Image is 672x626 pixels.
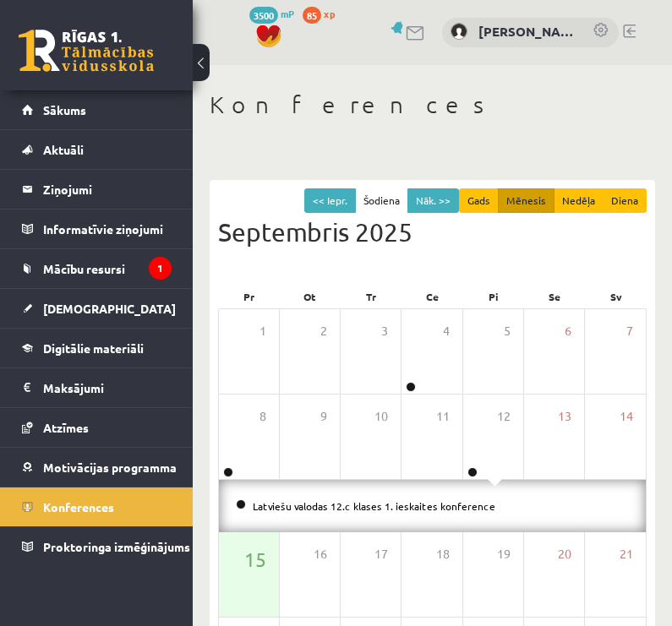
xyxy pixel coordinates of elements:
span: 2 [320,322,327,340]
a: Digitālie materiāli [22,329,172,367]
div: Ce [402,285,462,308]
button: Diena [603,188,647,213]
h1: Konferences [210,90,655,119]
span: 1 [260,322,266,340]
button: << Iepr. [304,188,356,213]
span: 15 [244,545,266,574]
span: 5 [504,322,511,340]
span: xp [324,7,335,20]
a: Proktoringa izmēģinājums [22,527,172,566]
span: 16 [314,545,327,563]
span: Digitālie materiāli [43,340,144,356]
span: 14 [620,407,633,426]
span: [DEMOGRAPHIC_DATA] [43,301,176,316]
a: 3500 mP [249,7,294,20]
legend: Maksājumi [43,368,172,407]
span: 17 [374,545,388,563]
div: Septembris 2025 [218,188,647,251]
button: Gads [459,188,499,213]
span: 21 [620,545,633,563]
span: Motivācijas programma [43,460,177,475]
a: Konferences [22,487,172,526]
div: Tr [341,285,402,308]
span: 3500 [249,7,278,24]
span: 8 [260,407,266,426]
button: Mēnesis [498,188,555,213]
span: 13 [558,407,571,426]
span: Aktuāli [43,142,84,157]
i: 1 [149,257,172,280]
a: [PERSON_NAME] [478,22,576,41]
img: Roberts Kukulis [451,23,467,40]
legend: Ziņojumi [43,170,172,209]
a: Latviešu valodas 12.c klases 1. ieskaites konference [253,499,495,513]
span: 6 [565,322,571,340]
span: mP [281,7,294,20]
button: Nāk. >> [407,188,459,213]
a: Sākums [22,90,172,129]
a: Motivācijas programma [22,448,172,487]
span: Mācību resursi [43,261,125,276]
button: Nedēļa [554,188,604,213]
a: Aktuāli [22,130,172,169]
div: Sv [586,285,647,308]
span: 20 [558,545,571,563]
a: Maksājumi [22,368,172,407]
a: Ziņojumi [22,170,172,209]
span: 9 [320,407,327,426]
a: Rīgas 1. Tālmācības vidusskola [19,30,154,72]
span: 10 [374,407,388,426]
span: Sākums [43,102,86,117]
legend: Informatīvie ziņojumi [43,210,172,248]
div: Pr [218,285,279,308]
a: 85 xp [303,7,343,20]
a: [DEMOGRAPHIC_DATA] [22,289,172,328]
span: 18 [436,545,450,563]
span: 7 [626,322,633,340]
a: Atzīmes [22,408,172,447]
span: 85 [303,7,321,24]
button: Šodiena [355,188,408,213]
div: Pi [463,285,524,308]
span: Atzīmes [43,420,89,435]
span: Konferences [43,499,114,514]
a: Mācību resursi [22,249,172,288]
span: 12 [497,407,511,426]
span: 4 [443,322,450,340]
div: Se [524,285,585,308]
a: Informatīvie ziņojumi1 [22,210,172,248]
span: 3 [381,322,388,340]
div: Ot [279,285,340,308]
span: 11 [436,407,450,426]
span: Proktoringa izmēģinājums [43,539,190,554]
span: 19 [497,545,511,563]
